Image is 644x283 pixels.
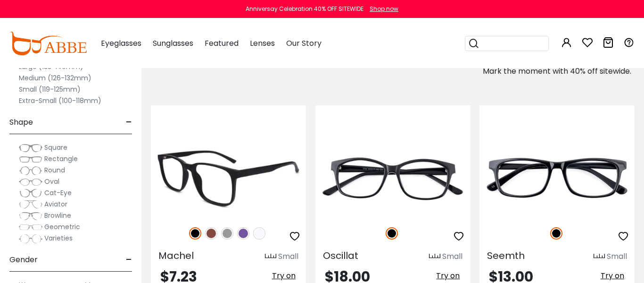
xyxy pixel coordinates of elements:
[429,253,440,260] img: size ruler
[483,66,631,77] span: Mark the moment with 40% off sitewide.
[265,253,276,260] img: size ruler
[151,139,306,217] img: Purple Machel - TR ,Universal Bridge Fit
[250,38,275,49] span: Lenses
[158,249,194,262] span: Machel
[44,177,59,186] span: Oval
[315,139,471,217] img: Black Oscillat - Acetate ,Universal Bridge Fit
[19,211,42,221] img: Browline.png
[19,72,91,84] label: Medium (126-132mm)
[44,143,67,152] span: Square
[436,270,460,281] span: Try on
[19,234,42,244] img: Varieties.png
[442,251,462,262] div: Small
[19,223,42,232] img: Geometric.png
[598,270,627,282] button: Try on
[19,84,81,95] label: Small (119-125mm)
[601,270,624,281] span: Try on
[189,227,201,240] img: Black
[44,199,67,209] span: Aviator
[487,249,525,262] span: Seemth
[19,154,42,164] img: Rectangle.png
[323,249,358,262] span: Oscillat
[44,211,71,220] span: Browline
[19,177,42,187] img: Oval.png
[205,38,239,49] span: Featured
[9,249,38,271] span: Gender
[19,166,42,175] img: Round.png
[386,227,398,240] img: Black
[153,38,193,49] span: Sunglasses
[9,111,33,134] span: Shape
[126,111,132,134] span: -
[44,188,72,197] span: Cat-Eye
[19,200,42,209] img: Aviator.png
[44,222,80,232] span: Geometric
[607,251,627,262] div: Small
[101,38,141,49] span: Eyeglasses
[272,270,296,281] span: Try on
[126,249,132,271] span: -
[221,227,233,240] img: Gray
[479,139,635,217] img: Black Seemth - Acetate ,Universal Bridge Fit
[246,5,363,13] div: Anniversay Celebration 40% OFF SITEWIDE
[44,165,65,175] span: Round
[205,227,217,240] img: Brown
[44,154,78,163] span: Rectangle
[269,270,298,282] button: Try on
[370,5,398,13] div: Shop now
[594,253,605,260] img: size ruler
[44,233,73,243] span: Varieties
[9,32,87,55] img: abbeglasses.com
[237,227,249,240] img: Purple
[278,251,298,262] div: Small
[286,38,322,49] span: Our Story
[365,5,398,13] a: Shop now
[433,270,462,282] button: Try on
[253,227,265,240] img: Translucent
[550,227,562,240] img: Black
[19,143,42,153] img: Square.png
[19,95,101,106] label: Extra-Small (100-118mm)
[19,189,42,198] img: Cat-Eye.png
